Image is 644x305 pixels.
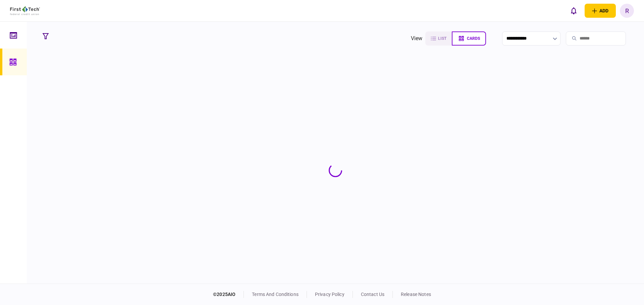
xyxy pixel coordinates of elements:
[452,31,486,46] button: cards
[315,292,344,297] a: privacy policy
[567,4,581,18] button: open notifications list
[361,292,384,297] a: contact us
[252,292,299,297] a: terms and conditions
[213,291,244,298] div: © 2025 AIO
[438,36,446,41] span: list
[467,36,480,41] span: cards
[620,4,634,18] button: R
[585,4,616,18] button: open adding identity options
[425,31,452,46] button: list
[411,34,423,43] div: view
[401,292,431,297] a: release notes
[10,6,40,15] img: client company logo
